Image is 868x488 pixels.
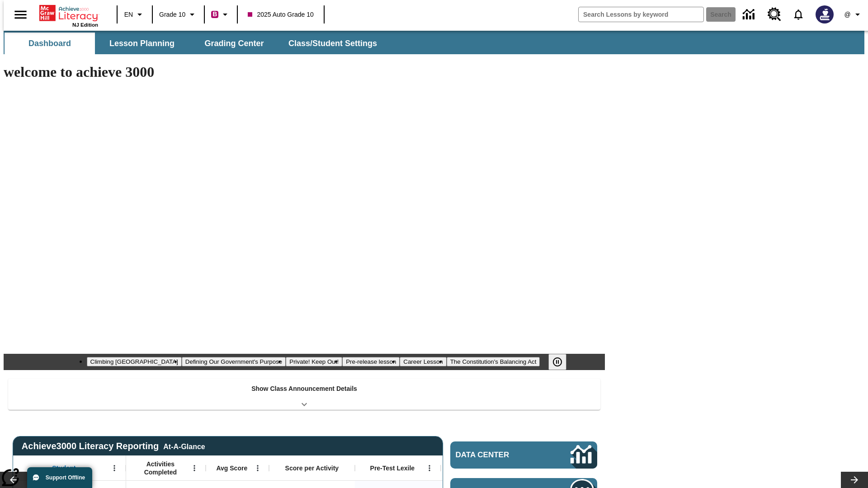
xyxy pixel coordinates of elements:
span: Student [52,464,75,472]
button: Profile/Settings [839,6,868,23]
button: Lesson Planning [97,33,187,54]
button: Language: EN, Select a language [120,6,149,23]
button: Open Menu [251,461,264,475]
button: Select a new avatar [810,3,839,26]
button: Open Menu [423,461,436,475]
a: Home [39,4,98,22]
h1: welcome to achieve 3000 [4,64,605,80]
button: Open side menu [7,1,34,28]
input: search field [579,7,703,22]
span: B [212,9,217,20]
button: Slide 6 The Constitution's Balancing Act [447,357,540,366]
span: Pre-Test Lexile [370,464,415,472]
button: Lesson carousel, Next [841,472,868,488]
span: NJ Edition [72,22,98,28]
span: 2025 Auto Grade 10 [248,10,313,19]
span: Support Offline [46,474,85,481]
button: Class/Student Settings [281,33,384,54]
button: Slide 4 Pre-release lesson [342,357,400,366]
button: Grade: Grade 10, Select a grade [156,6,201,23]
a: Resource Center, Will open in new tab [762,2,787,27]
button: Boost Class color is violet red. Change class color [208,6,234,23]
button: Slide 3 Private! Keep Out! [286,357,342,366]
button: Support Offline [27,467,92,488]
div: Show Class Announcement Details [8,379,600,410]
div: Pause [548,354,576,370]
a: Notifications [787,3,810,26]
span: Class/Student Settings [288,38,377,49]
a: Data Center [737,2,762,27]
button: Dashboard [5,33,95,54]
span: Lesson Planning [109,38,175,49]
span: @ [844,10,850,19]
span: Grading Center [204,38,264,49]
span: Grade 10 [159,10,185,19]
span: Achieve3000 Literacy Reporting [22,441,205,451]
span: Score per Activity [285,464,339,472]
a: Data Center [450,441,597,469]
img: Avatar [816,5,834,23]
span: Dashboard [28,38,71,49]
p: Show Class Announcement Details [251,384,357,394]
button: Slide 2 Defining Our Government's Purpose [182,357,286,366]
span: Avg Score [216,464,247,472]
button: Pause [548,354,566,370]
div: Home [39,3,98,28]
div: SubNavbar [4,31,864,54]
button: Slide 5 Career Lesson [400,357,446,366]
div: At-A-Glance [163,441,205,451]
button: Slide 1 Climbing Mount Tai [87,357,182,366]
span: Data Center [456,450,540,460]
button: Open Menu [108,461,121,475]
button: Open Menu [188,461,201,475]
span: Activities Completed [131,460,190,476]
div: SubNavbar [4,33,385,54]
span: EN [124,10,133,19]
button: Grading Center [189,33,279,54]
